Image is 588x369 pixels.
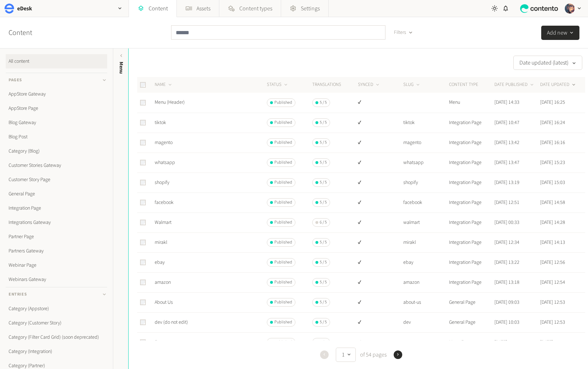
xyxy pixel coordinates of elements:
[494,159,519,166] time: [DATE] 13:47
[494,81,535,88] button: DATE PUBLISHED
[403,153,449,173] td: whatsapp
[358,153,403,173] td: ✔
[388,25,419,40] button: Filters
[274,319,292,326] span: Published
[449,272,494,292] td: Integration Page
[274,239,292,246] span: Published
[274,139,292,146] span: Published
[336,348,356,362] button: 1
[320,179,327,186] span: 5 / 5
[494,279,519,286] time: [DATE] 13:18
[540,259,565,266] time: [DATE] 12:56
[359,350,387,359] span: of 54 pages
[155,239,167,246] a: mirakl
[540,299,565,306] time: [DATE] 12:53
[6,130,107,144] a: Blog Post
[155,259,165,266] a: ebay
[155,199,174,206] a: facebook
[358,113,403,133] td: ✔
[6,201,107,215] a: Integration Page
[320,139,327,146] span: 5 / 5
[155,219,171,226] a: Walmart
[274,339,292,345] span: Published
[449,292,494,312] td: General Page
[6,244,107,258] a: Partners Gateway
[540,119,565,126] time: [DATE] 16:24
[239,4,272,13] span: Content types
[274,199,292,206] span: Published
[540,239,565,246] time: [DATE] 14:13
[358,252,403,272] td: ✔
[9,27,49,38] h2: Content
[301,4,320,13] span: Settings
[494,179,519,186] time: [DATE] 13:19
[6,87,107,101] a: AppStore Gateway
[274,119,292,126] span: Published
[449,133,494,153] td: Integration Page
[6,302,107,316] a: Category (Appstore)
[358,133,403,153] td: ✔
[449,332,494,352] td: Menu Footer
[6,187,107,201] a: General Page
[9,291,27,298] span: Entries
[540,159,565,166] time: [DATE] 15:23
[6,158,107,173] a: Customer Stories Gateway
[320,259,327,266] span: 5 / 5
[6,330,107,344] a: Category (Filter Card Grid) (soon deprecated)
[540,319,565,326] time: [DATE] 12:53
[540,279,565,286] time: [DATE] 12:54
[274,279,292,286] span: Published
[403,292,449,312] td: about-us
[358,212,403,232] td: ✔
[494,239,519,246] time: [DATE] 12:34
[274,259,292,266] span: Published
[155,339,168,346] a: Footer
[6,116,107,130] a: Blog Gateway
[358,173,403,193] td: ✔
[358,193,403,212] td: ✔
[394,29,406,36] span: Filters
[565,4,575,14] img: Josh Angell
[320,99,327,106] span: 5 / 5
[403,232,449,252] td: mirakl
[449,252,494,272] td: Integration Page
[540,139,565,146] time: [DATE] 16:16
[9,77,22,83] span: Pages
[449,173,494,193] td: Integration Page
[494,319,519,326] time: [DATE] 10:03
[155,279,171,286] a: amazon
[403,212,449,232] td: walmart
[320,339,327,345] span: 5 / 5
[6,215,107,230] a: Integrations Gateway
[155,119,166,126] a: tiktok
[312,77,358,93] th: Translations
[540,199,565,206] time: [DATE] 14:58
[513,56,582,70] button: Date updated (latest)
[358,292,403,312] td: ✔
[403,193,449,212] td: facebook
[6,230,107,244] a: Partner Page
[118,62,125,74] span: Menu
[274,99,292,106] span: Published
[6,316,107,330] a: Category (Customer Story)
[403,113,449,133] td: tiktok
[274,299,292,306] span: Published
[320,119,327,126] span: 5 / 5
[358,81,380,88] button: SYNCED
[6,101,107,116] a: AppStore Page
[449,77,494,93] th: CONTENT TYPE
[274,159,292,166] span: Published
[449,212,494,232] td: Integration Page
[494,199,519,206] time: [DATE] 12:51
[320,199,327,206] span: 5 / 5
[358,232,403,252] td: ✔
[403,252,449,272] td: ebay
[6,54,107,68] a: All content
[494,299,519,306] time: [DATE] 09:03
[449,153,494,173] td: Integration Page
[494,139,519,146] time: [DATE] 13:42
[274,179,292,186] span: Published
[540,179,565,186] time: [DATE] 15:03
[155,179,169,186] a: shopify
